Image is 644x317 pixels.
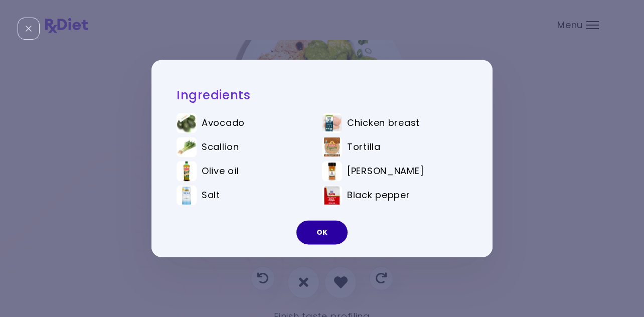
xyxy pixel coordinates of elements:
span: Salt [202,190,220,201]
button: OK [296,221,348,245]
span: Scallion [202,142,239,153]
span: Black pepper [347,190,410,201]
span: Olive oil [202,166,239,177]
span: Tortilla [347,142,381,153]
span: [PERSON_NAME] [347,166,424,177]
div: Close [18,18,40,40]
span: Chicken breast [347,118,420,129]
span: Avocado [202,118,245,129]
h2: Ingredients [177,87,467,103]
